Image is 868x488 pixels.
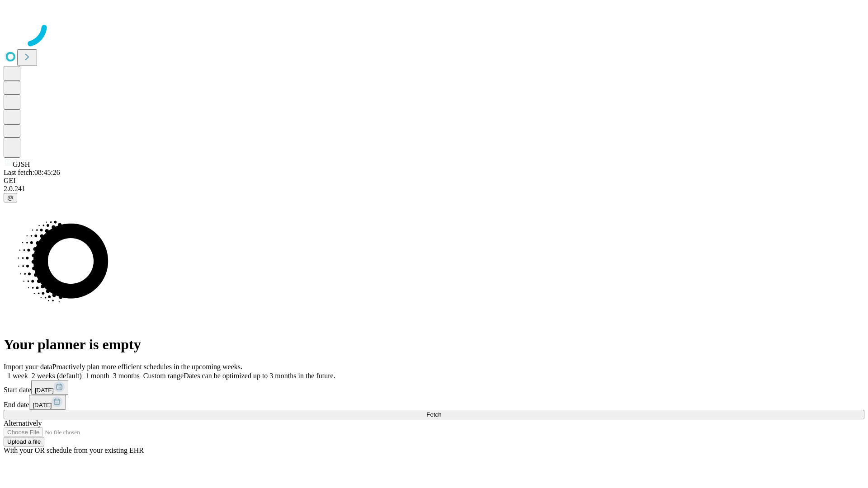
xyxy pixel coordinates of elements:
[31,380,68,395] button: [DATE]
[13,160,30,168] span: GJSH
[4,169,60,176] span: Last fetch: 08:45:26
[52,363,242,371] span: Proactively plan more efficient schedules in the upcoming weeks.
[4,419,42,427] span: Alternatively
[4,380,864,395] div: Start date
[4,177,864,185] div: GEI
[33,402,52,408] span: [DATE]
[85,372,109,380] span: 1 month
[4,185,864,193] div: 2.0.241
[4,437,44,446] button: Upload a file
[32,372,82,380] span: 2 weeks (default)
[4,410,864,419] button: Fetch
[4,363,52,371] span: Import your data
[29,395,66,410] button: [DATE]
[7,372,28,380] span: 1 week
[4,193,17,202] button: @
[4,395,864,410] div: End date
[143,372,184,380] span: Custom range
[184,372,335,380] span: Dates can be optimized up to 3 months in the future.
[113,372,140,380] span: 3 months
[7,194,14,201] span: @
[426,411,441,418] span: Fetch
[35,387,54,394] span: [DATE]
[4,446,144,454] span: With your OR schedule from your existing EHR
[4,336,864,353] h1: Your planner is empty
